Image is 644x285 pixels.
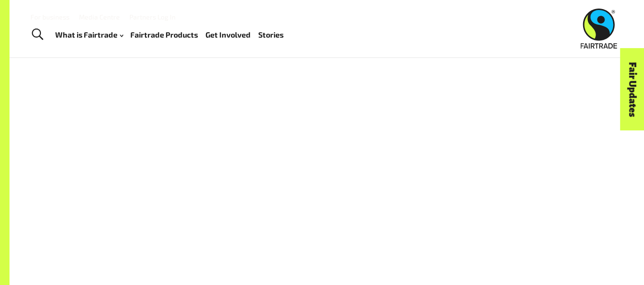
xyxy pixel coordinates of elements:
a: Get Involved [205,28,251,42]
a: What is Fairtrade [55,28,123,42]
a: Stories [258,28,283,42]
a: For business [30,13,69,21]
a: Media Centre [79,13,120,21]
a: Toggle Search [26,23,49,47]
a: Fairtrade Products [130,28,198,42]
a: Partners Log In [129,13,176,21]
img: Fairtrade Australia New Zealand logo [581,9,617,49]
